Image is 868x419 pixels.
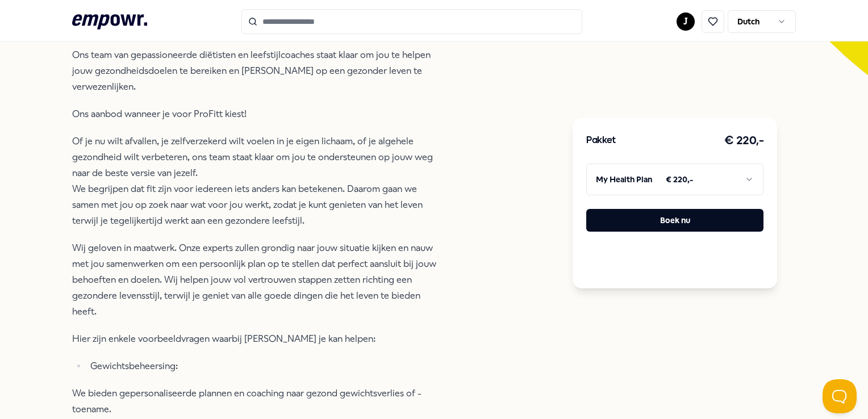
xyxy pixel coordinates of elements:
[72,240,441,320] p: Wij geloven in maatwerk. Onze experts zullen grondig naar jouw situatie kijken en nauw met jou sa...
[72,331,441,347] p: Hier zijn enkele voorbeeldvragen waarbij [PERSON_NAME] je kan helpen:
[241,9,582,34] input: Search for products, categories or subcategories
[823,379,857,413] iframe: Help Scout Beacon - Open
[586,209,763,232] button: Boek nu
[724,132,764,150] h3: € 220,-
[586,133,616,148] h3: Pakket
[72,47,441,95] p: Ons team van gepassioneerde diëtisten en leefstijlcoaches staat klaar om jou te helpen jouw gezon...
[677,12,695,31] button: J
[72,386,441,417] p: We bieden gepersonaliseerde plannen en coaching naar gezond gewichtsverlies of -toename.
[72,133,441,229] p: Of je nu wilt afvallen, je zelfverzekerd wilt voelen in je eigen lichaam, of je algehele gezondhe...
[72,106,441,122] p: Ons aanbod wanneer je voor ProFitt kiest!
[90,358,441,374] p: Gewichtsbeheersing:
